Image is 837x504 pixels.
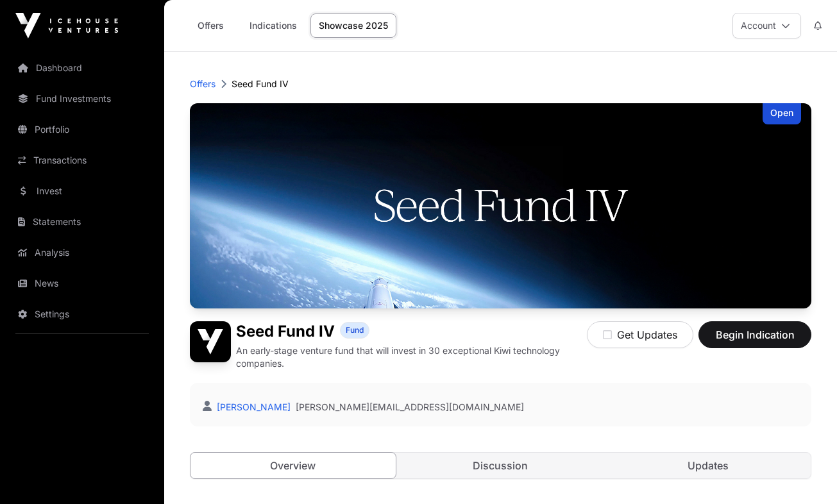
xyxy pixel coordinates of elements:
[732,13,801,38] button: Account
[10,115,154,144] a: Portfolio
[310,13,396,38] a: Showcase 2025
[587,321,693,348] button: Get Updates
[236,321,335,342] h1: Seed Fund IV
[214,401,291,412] a: [PERSON_NAME]
[190,78,216,90] a: Offers
[10,300,154,328] a: Settings
[10,208,154,236] a: Statements
[241,13,305,38] a: Indications
[773,442,837,504] iframe: Chat Widget
[10,54,154,82] a: Dashboard
[296,401,524,414] a: [PERSON_NAME][EMAIL_ADDRESS][DOMAIN_NAME]
[10,177,154,205] a: Invest
[698,321,811,348] button: Begin Indication
[185,13,236,38] a: Offers
[698,334,811,347] a: Begin Indication
[346,325,364,335] span: Fund
[15,13,118,38] img: Icehouse Ventures Logo
[10,239,154,267] a: Analysis
[714,327,795,342] span: Begin Indication
[190,453,811,478] nav: Tabs
[190,452,396,479] a: Overview
[605,453,811,478] a: Updates
[190,103,811,308] img: Seed Fund IV
[236,344,587,370] p: An early-stage venture fund that will invest in 30 exceptional Kiwi technology companies.
[10,146,154,174] a: Transactions
[190,321,231,362] img: Seed Fund IV
[10,269,154,298] a: News
[232,78,289,90] p: Seed Fund IV
[10,85,154,113] a: Fund Investments
[398,453,604,478] a: Discussion
[763,103,801,124] div: Open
